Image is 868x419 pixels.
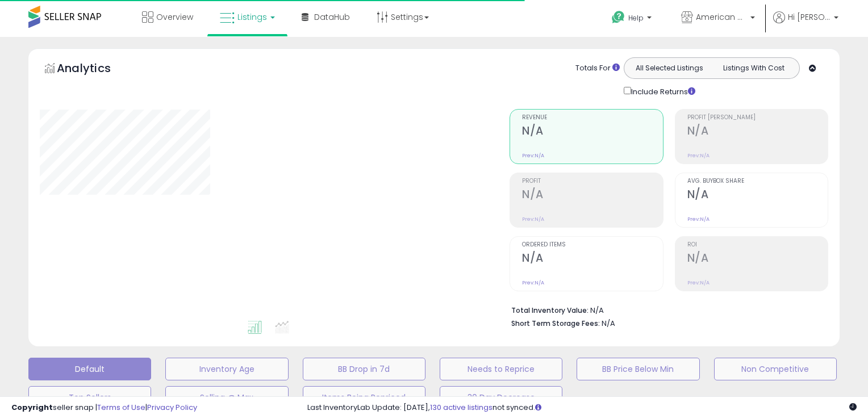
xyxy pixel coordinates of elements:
button: Needs to Reprice [440,358,562,380]
button: Listings With Cost [711,61,796,76]
button: Non Competitive [714,358,837,380]
span: N/A [602,318,615,329]
button: Top Sellers [28,386,151,409]
small: Prev: N/A [687,216,710,223]
button: Items Being Repriced [303,386,425,409]
li: N/A [511,303,820,316]
h2: N/A [522,124,662,140]
button: BB Drop in 7d [303,358,425,380]
h2: N/A [522,188,662,203]
b: Total Inventory Value: [511,305,589,315]
a: Privacy Policy [147,402,197,413]
i: Get Help [611,10,625,24]
span: Ordered Items [522,242,662,248]
button: Inventory Age [165,358,288,380]
div: Totals For [575,63,620,74]
i: Click here to read more about un-synced listings. [535,404,541,411]
small: Prev: N/A [687,279,710,286]
span: Profit [PERSON_NAME] [687,115,828,121]
span: ROI [687,242,828,248]
div: Last InventoryLab Update: [DATE], not synced. [307,403,857,413]
button: Default [28,358,151,380]
strong: Copyright [11,402,53,413]
button: 30 Day Decrease [440,386,562,409]
h2: N/A [687,188,828,203]
a: Hi [PERSON_NAME] [773,11,838,37]
h2: N/A [687,124,828,140]
b: Short Term Storage Fees: [511,319,600,328]
button: BB Price Below Min [577,358,699,380]
small: Prev: N/A [522,152,544,159]
a: 130 active listings [430,402,493,413]
button: Selling @ Max [165,386,288,409]
button: All Selected Listings [627,61,712,76]
span: Profit [522,178,662,185]
span: Revenue [522,115,662,121]
span: Hi [PERSON_NAME] [788,11,831,23]
small: Prev: N/A [522,216,544,223]
small: Prev: N/A [522,279,544,286]
small: Prev: N/A [687,152,710,159]
div: Include Returns [615,85,709,98]
span: Help [628,13,644,23]
div: seller snap | | [11,403,197,413]
h5: Analytics [57,60,133,79]
span: DataHub [314,11,350,23]
h2: N/A [522,252,662,267]
a: Help [603,2,663,37]
span: American Apollo [696,11,747,23]
h2: N/A [687,252,828,267]
a: Terms of Use [97,402,145,413]
span: Avg. Buybox Share [687,178,828,185]
span: Overview [156,11,193,23]
span: Listings [237,11,267,23]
